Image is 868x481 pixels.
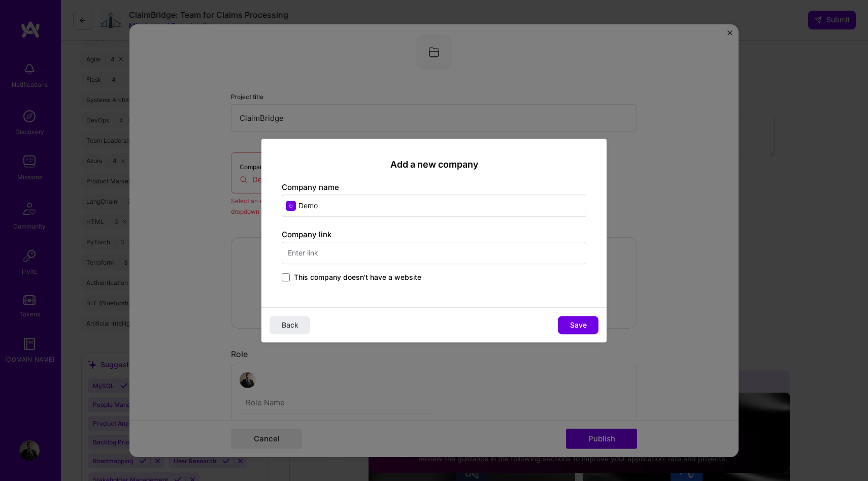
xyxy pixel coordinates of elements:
input: Enter link [282,242,586,264]
h2: Add a new company [282,159,586,170]
label: Company name [282,182,339,192]
input: Enter name [282,195,586,217]
button: Save [558,316,598,334]
button: Back [270,316,310,334]
span: This company doesn't have a website [294,272,421,282]
span: Back [282,320,298,330]
span: Save [570,320,587,330]
label: Company link [282,230,331,239]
